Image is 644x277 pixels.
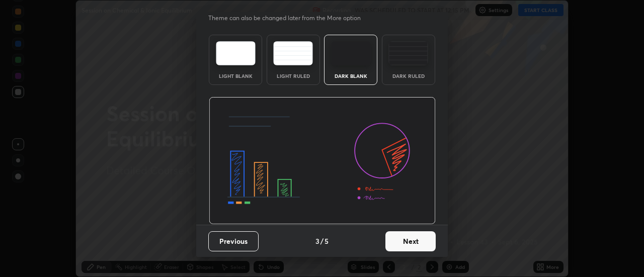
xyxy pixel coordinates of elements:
img: darkThemeBanner.d06ce4a2.svg [209,97,436,225]
img: darkTheme.f0cc69e5.svg [331,41,371,65]
h4: 5 [325,236,329,246]
img: darkRuledTheme.de295e13.svg [388,41,428,65]
p: Theme can also be changed later from the More option [208,14,371,23]
div: Dark Ruled [388,73,429,78]
img: lightRuledTheme.5fabf969.svg [273,41,313,65]
img: lightTheme.e5ed3b09.svg [216,41,256,65]
div: Dark Blank [331,73,371,78]
div: Light Ruled [273,73,313,78]
h4: / [320,236,324,246]
button: Previous [208,231,259,251]
div: Light Blank [215,73,256,78]
button: Next [385,231,436,251]
h4: 3 [315,236,319,246]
